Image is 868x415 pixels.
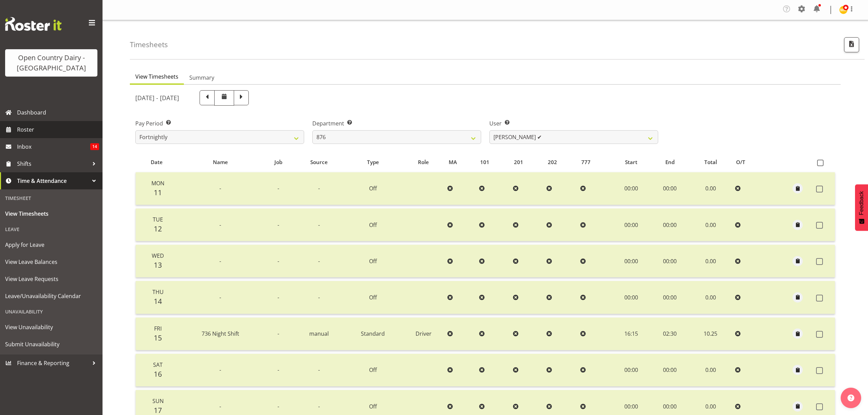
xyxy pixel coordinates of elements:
[277,257,279,265] span: -
[152,288,164,296] span: Thu
[651,172,689,205] td: 00:00
[5,274,97,284] span: View Leave Requests
[651,354,689,387] td: 00:00
[309,330,329,337] span: manual
[344,209,402,241] td: Off
[12,53,91,73] div: Open Country Dairy - [GEOGRAPHIC_DATA]
[611,245,651,278] td: 00:00
[181,158,259,166] div: Name
[689,209,732,241] td: 0.00
[219,366,221,374] span: -
[736,158,762,166] div: O/T
[153,361,163,369] span: Sat
[2,270,101,287] a: View Leave Requests
[17,176,89,186] span: Time & Attendance
[312,119,481,128] label: Department
[689,318,732,350] td: 10.25
[514,158,540,166] div: 201
[548,158,574,166] div: 202
[189,73,214,82] span: Summary
[651,318,689,350] td: 02:30
[318,257,320,265] span: -
[90,143,99,150] span: 14
[858,191,865,215] span: Feedback
[5,240,97,250] span: Apply for Leave
[277,221,279,229] span: -
[17,159,89,169] span: Shifts
[318,221,320,229] span: -
[277,330,279,337] span: -
[344,281,402,314] td: Off
[277,366,279,374] span: -
[17,107,99,118] span: Dashboard
[318,366,320,374] span: -
[318,403,320,410] span: -
[154,333,162,343] span: 15
[17,358,89,368] span: Finance & Reporting
[5,291,97,301] span: Leave/Unavailability Calendar
[17,142,90,152] span: Inbox
[344,172,402,205] td: Off
[277,403,279,410] span: -
[611,354,651,387] td: 00:00
[2,305,101,319] div: Unavailability
[406,158,441,166] div: Role
[2,319,101,336] a: View Unavailability
[135,72,178,81] span: View Timesheets
[154,405,162,415] span: 17
[348,158,398,166] div: Type
[2,336,101,353] a: Submit Unavailability
[5,339,97,349] span: Submit Unavailability
[318,294,320,301] span: -
[277,185,279,192] span: -
[2,236,101,253] a: Apply for Leave
[277,294,279,301] span: -
[5,17,62,31] img: Rosterit website logo
[154,260,162,270] span: 13
[689,354,732,387] td: 0.00
[615,158,647,166] div: Start
[611,281,651,314] td: 00:00
[2,287,101,305] a: Leave/Unavailability Calendar
[651,245,689,278] td: 00:00
[489,119,658,128] label: User
[154,325,162,332] span: Fri
[202,330,239,337] span: 736 Night Shift
[449,158,473,166] div: MA
[5,257,97,267] span: View Leave Balances
[344,318,402,350] td: Standard
[151,179,164,187] span: Mon
[855,184,868,231] button: Feedback - Show survey
[611,318,651,350] td: 16:15
[139,158,174,166] div: Date
[344,245,402,278] td: Off
[219,403,221,410] span: -
[655,158,685,166] div: End
[154,369,162,379] span: 16
[689,172,732,205] td: 0.00
[2,222,101,236] div: Leave
[651,209,689,241] td: 00:00
[844,37,859,52] button: Export CSV
[416,330,432,337] span: Driver
[267,158,290,166] div: Job
[154,296,162,306] span: 14
[17,124,99,135] span: Roster
[219,221,221,229] span: -
[611,172,651,205] td: 00:00
[581,158,607,166] div: 777
[152,252,164,259] span: Wed
[152,397,164,405] span: Sun
[693,158,728,166] div: Total
[135,119,304,128] label: Pay Period
[154,224,162,233] span: 12
[153,216,163,223] span: Tue
[480,158,506,166] div: 101
[5,322,97,332] span: View Unavailability
[344,354,402,387] td: Off
[2,191,101,205] div: Timesheet
[5,209,97,219] span: View Timesheets
[298,158,340,166] div: Source
[219,294,221,301] span: -
[689,281,732,314] td: 0.00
